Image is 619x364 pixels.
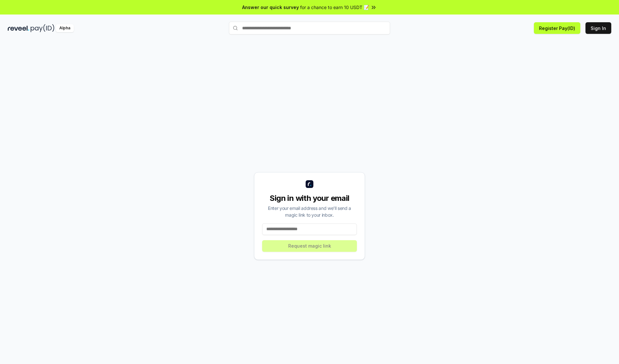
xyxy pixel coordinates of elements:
img: pay_id [31,24,54,32]
button: Register Pay(ID) [534,22,580,34]
img: logo_small [306,180,313,188]
button: Sign In [585,22,611,34]
img: reveel_dark [8,24,29,32]
span: for a chance to earn 10 USDT 📝 [300,4,369,11]
div: Enter your email address and we’ll send a magic link to your inbox. [262,205,357,218]
span: Answer our quick survey [242,4,299,11]
div: Sign in with your email [262,193,357,203]
div: Alpha [56,24,74,32]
